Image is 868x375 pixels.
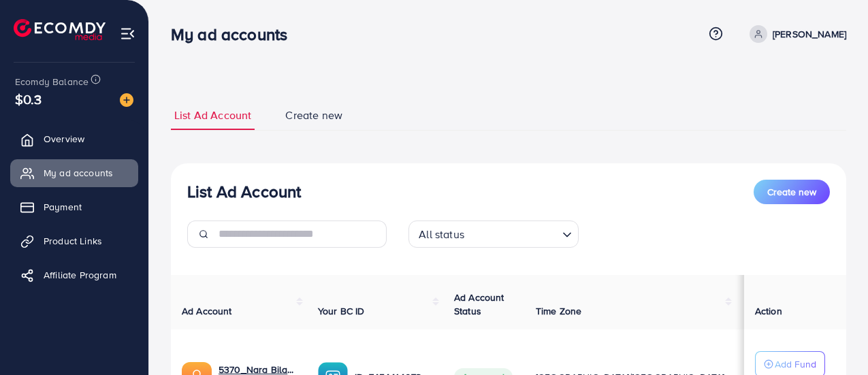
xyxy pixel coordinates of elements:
[44,268,116,282] span: Affiliate Program
[767,185,816,199] span: Create new
[454,291,504,318] span: Ad Account Status
[10,159,138,186] a: My ad accounts
[44,200,82,214] span: Payment
[174,108,251,123] span: List Ad Account
[285,108,342,123] span: Create new
[10,125,138,152] a: Overview
[536,304,581,318] span: Time Zone
[318,304,365,318] span: Your BC ID
[44,166,113,180] span: My ad accounts
[120,26,135,42] img: menu
[10,193,138,221] a: Payment
[187,182,301,201] h3: List Ad Account
[10,227,138,255] a: Product Links
[775,356,816,372] p: Add Fund
[810,314,858,365] iframe: Chat
[15,75,89,88] span: Ecomdy Balance
[468,222,557,244] input: Search for option
[44,234,102,248] span: Product Links
[44,132,84,146] span: Overview
[171,25,298,44] h3: My ad accounts
[10,261,138,289] a: Affiliate Program
[755,304,782,318] span: Action
[754,180,830,204] button: Create new
[120,93,133,107] img: image
[14,19,106,40] img: logo
[182,304,232,318] span: Ad Account
[15,89,42,109] span: $0.3
[416,225,467,244] span: All status
[408,221,579,248] div: Search for option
